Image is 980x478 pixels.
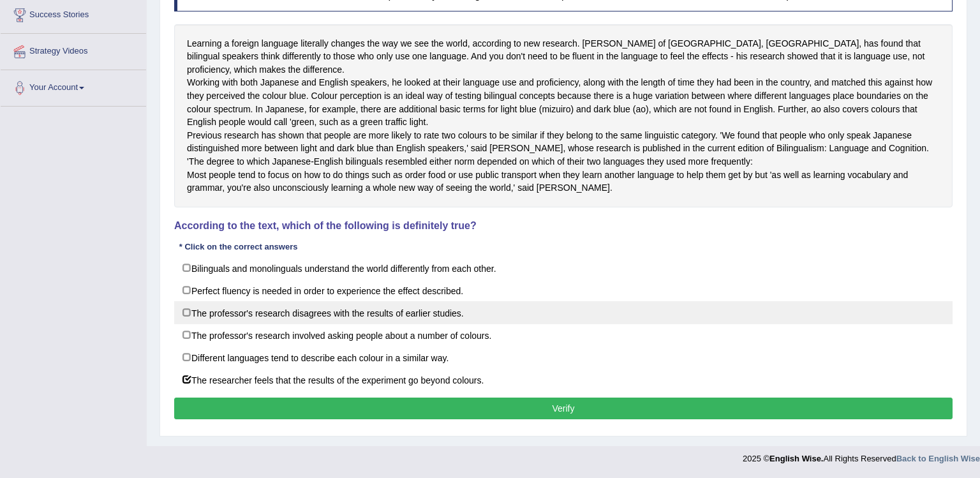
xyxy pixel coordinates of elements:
strong: English Wise. [769,454,823,463]
div: Learning a foreign language literally changes the way we see the world, according to new research... [174,24,953,207]
a: Back to English Wise [896,454,980,463]
a: Your Account [1,70,146,102]
label: The professor's research disagrees with the results of earlier studies. [174,301,953,324]
a: Strategy Videos [1,34,146,66]
button: Verify [174,398,953,419]
label: The professor's research involved asking people about a number of colours. [174,324,953,347]
h4: According to the text, which of the following is definitely true? [174,220,953,232]
label: Different languages tend to describe each colour in a similar way. [174,346,953,369]
div: 2025 © All Rights Reserved [743,446,980,465]
label: Perfect fluency is needed in order to experience the effect described. [174,279,953,302]
div: * Click on the correct answers [174,241,302,253]
label: The researcher feels that the results of the experiment go beyond colours. [174,368,953,391]
label: Bilinguals and monolinguals understand the world differently from each other. [174,257,953,280]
